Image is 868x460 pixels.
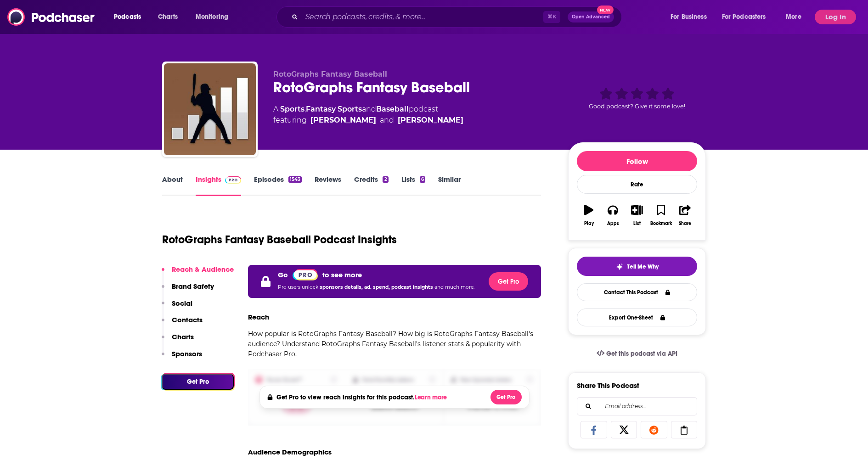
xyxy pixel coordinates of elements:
a: Lists6 [401,175,425,196]
p: Social [172,299,192,308]
p: Charts [172,332,194,341]
div: Share [679,221,691,226]
a: Episodes1543 [254,175,302,196]
button: Share [673,199,697,232]
button: Get Pro [489,272,528,291]
a: Share on Reddit [641,421,667,438]
div: Good podcast? Give it some love! [568,70,706,127]
div: Search followers [577,397,697,415]
span: and [380,115,394,126]
span: Tell Me Why [627,263,659,270]
span: For Podcasters [722,11,766,23]
button: Follow [577,151,697,171]
div: Apps [607,221,619,226]
a: Share on Facebook [581,421,607,438]
div: Play [584,221,594,226]
p: to see more [322,270,362,279]
a: Similar [438,175,461,196]
button: Open AdvancedNew [568,11,614,22]
button: Get Pro [490,390,522,404]
a: Paul Sporer [310,115,376,126]
p: Contacts [172,315,203,324]
a: Sports [280,105,304,113]
h3: Audience Demographics [248,448,332,456]
button: Brand Safety [162,282,214,299]
input: Email address... [585,398,689,415]
span: RotoGraphs Fantasy Baseball [273,70,387,79]
button: Contacts [162,315,203,332]
input: Search podcasts, credits, & more... [302,10,543,24]
span: Get this podcast via API [606,350,677,358]
a: Contact This Podcast [577,283,697,301]
button: Play [577,199,601,232]
span: New [597,6,614,14]
div: 6 [420,176,425,183]
a: Get this podcast via API [589,342,685,365]
div: A podcast [273,104,463,126]
button: open menu [189,10,240,24]
button: Charts [162,332,194,349]
span: Podcasts [114,11,141,23]
button: open menu [779,10,813,24]
p: Go [278,270,288,279]
img: RotoGraphs Fantasy Baseball [164,63,256,155]
button: Learn more [415,394,450,401]
a: Charts [152,10,183,24]
h4: Get Pro to view reach insights for this podcast. [276,393,450,401]
span: Monitoring [196,11,228,23]
div: 1543 [288,176,302,183]
button: Log In [815,10,856,24]
button: Apps [601,199,625,232]
p: Pro users unlock and much more. [278,280,474,294]
h3: Share This Podcast [577,381,639,390]
p: Brand Safety [172,282,214,291]
span: sponsors details, ad. spend, podcast insights [320,284,434,290]
div: Bookmark [650,221,672,226]
a: Pro website [293,269,318,280]
button: open menu [664,10,718,24]
p: Sponsors [172,349,202,358]
button: Bookmark [649,199,673,232]
span: Open Advanced [572,15,610,19]
span: Good podcast? Give it some love! [589,103,685,110]
img: tell me why sparkle [616,263,623,270]
button: Export One-Sheet [577,309,697,326]
h1: RotoGraphs Fantasy Baseball Podcast Insights [162,233,397,247]
span: featuring [273,115,463,126]
span: ⌘ K [543,11,560,23]
a: InsightsPodchaser Pro [196,175,241,196]
div: Search podcasts, credits, & more... [285,6,631,28]
button: tell me why sparkleTell Me Why [577,257,697,276]
a: Justin Mason [398,115,463,126]
h3: Reach [248,313,269,321]
a: Baseball [376,105,409,113]
button: open menu [716,10,779,24]
span: and [362,105,376,113]
button: Reach & Audience [162,265,234,282]
p: How popular is RotoGraphs Fantasy Baseball? How big is RotoGraphs Fantasy Baseball's audience? Un... [248,329,541,359]
a: Credits2 [354,175,388,196]
div: List [633,221,641,226]
button: open menu [107,10,153,24]
span: , [304,105,306,113]
span: Charts [158,11,178,23]
a: Share on X/Twitter [611,421,637,438]
button: Get Pro [162,374,234,390]
a: Reviews [315,175,341,196]
a: About [162,175,183,196]
div: Rate [577,175,697,194]
span: More [786,11,801,23]
a: Fantasy Sports [306,105,362,113]
button: Social [162,299,192,316]
img: Podchaser Pro [225,176,241,184]
a: Copy Link [671,421,698,438]
button: Sponsors [162,349,202,366]
button: List [625,199,649,232]
div: 2 [383,176,388,183]
img: Podchaser Pro [293,269,318,280]
span: For Business [671,11,707,23]
p: Reach & Audience [172,265,234,274]
img: Podchaser - Follow, Share and Rate Podcasts [7,8,96,26]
